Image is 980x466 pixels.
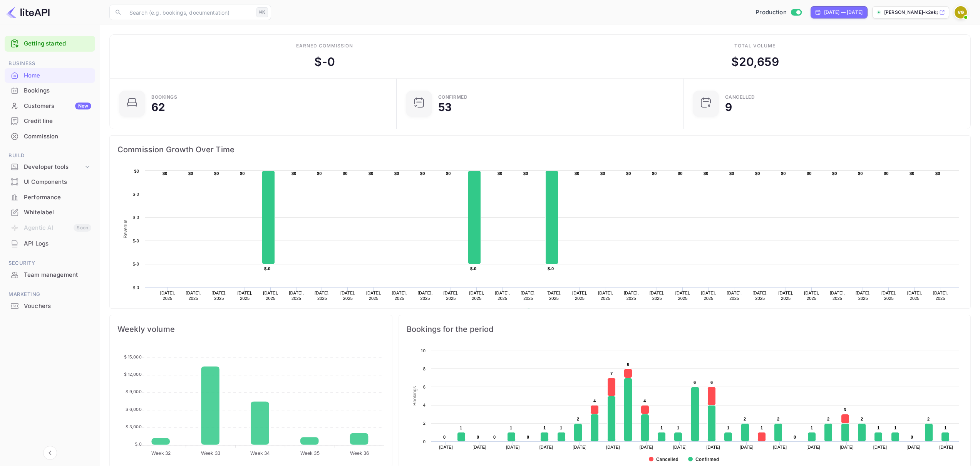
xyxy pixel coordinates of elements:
tspan: Week 36 [350,450,369,456]
div: Commission [24,132,91,141]
text: 1 [660,426,663,430]
text: 0 [493,435,496,439]
text: [DATE], 2025 [598,291,613,301]
text: [DATE], 2025 [778,291,793,301]
a: UI Components [5,175,95,189]
text: [DATE], 2025 [495,291,510,301]
text: $0 [807,171,812,176]
text: $0 [162,171,168,176]
text: [DATE] [673,445,687,449]
text: 2 [777,417,779,421]
text: 0 [911,435,913,439]
text: $0 [781,171,786,176]
div: Credit line [24,117,91,126]
text: 6 [423,385,426,389]
div: Developer tools [5,160,95,174]
div: $ 20,659 [731,53,779,71]
text: [DATE] [773,445,787,449]
div: Whitelabel [24,208,91,217]
text: 1 [560,426,562,430]
div: Total volume [734,42,776,49]
div: New [75,103,91,109]
text: [DATE] [840,445,854,449]
text: $0 [729,171,734,176]
text: [DATE], 2025 [701,291,716,301]
text: $0 [317,171,322,176]
div: UI Components [5,175,95,190]
div: UI Components [24,178,91,187]
text: [DATE], 2025 [289,291,304,301]
a: API Logs [5,236,95,251]
text: [DATE], 2025 [392,291,407,301]
text: [DATE], 2025 [444,291,459,301]
text: $0 [214,171,219,176]
div: $ -0 [314,53,335,71]
text: 2 [927,417,930,421]
text: [DATE], 2025 [650,291,665,301]
text: 1 [811,426,813,430]
tspan: Week 35 [300,450,320,456]
div: API Logs [5,236,95,251]
text: [DATE] [539,445,553,449]
div: 9 [725,102,732,113]
text: 4 [423,403,426,407]
div: Bookings [151,95,177,99]
text: [DATE], 2025 [340,291,355,301]
div: Earned commission [296,42,353,49]
text: $-0 [470,266,476,271]
text: [DATE], 2025 [237,291,252,301]
a: Commission [5,129,95,143]
text: [DATE], 2025 [186,291,201,301]
text: [DATE], 2025 [263,291,278,301]
text: 0 [477,435,479,439]
text: [DATE] [439,445,453,449]
text: [DATE], 2025 [212,291,227,301]
text: [DATE], 2025 [418,291,433,301]
text: [DATE] [606,445,620,449]
a: CustomersNew [5,99,95,113]
text: Bookings [412,386,417,406]
text: $0 [755,171,760,176]
text: [DATE], 2025 [804,291,819,301]
text: $0 [420,171,425,176]
div: Whitelabel [5,205,95,220]
div: Team management [5,267,95,283]
text: 1 [761,426,763,430]
text: [DATE], 2025 [315,291,330,301]
text: [DATE] [939,445,953,449]
text: [DATE], 2025 [752,291,767,301]
text: [DATE] [573,445,586,449]
button: Collapse navigation [43,446,57,460]
text: [DATE], 2025 [933,291,948,301]
a: Team management [5,267,95,282]
div: Home [24,71,91,80]
text: [DATE] [873,445,887,449]
text: [DATE] [740,445,754,449]
div: Performance [24,193,91,202]
text: $-0 [548,266,554,271]
div: Credit line [5,114,95,129]
text: [DATE], 2025 [675,291,690,301]
tspan: $ 15,000 [124,354,142,360]
div: Performance [5,190,95,205]
span: Bookings for the period [407,323,963,335]
text: $0 [343,171,348,176]
text: [DATE], 2025 [727,291,742,301]
text: [DATE] [906,445,920,449]
div: Home [5,68,95,83]
img: LiteAPI logo [6,6,50,19]
div: 62 [151,102,165,113]
text: 1 [944,426,946,430]
text: 1 [877,426,879,430]
text: [DATE], 2025 [366,291,381,301]
text: 6 [694,380,696,385]
text: 0 [443,435,446,439]
text: 1 [727,426,729,430]
text: [DATE], 2025 [521,291,536,301]
text: $-0 [133,239,139,243]
text: [DATE] [806,445,820,449]
text: Revenue [123,219,128,238]
span: Marketing [5,290,95,299]
text: $-0 [133,192,139,197]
